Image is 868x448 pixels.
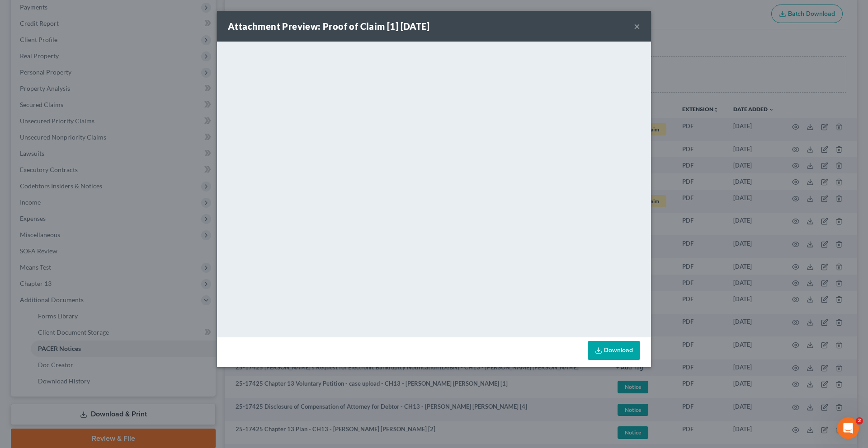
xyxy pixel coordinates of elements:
span: 2 [856,417,863,425]
iframe: Intercom live chat [837,417,859,439]
button: × [634,21,640,32]
iframe: <object ng-attr-data='[URL][DOMAIN_NAME]' type='application/pdf' width='100%' height='650px'></ob... [217,42,651,335]
a: Download [588,341,640,360]
strong: Attachment Preview: Proof of Claim [1] [DATE] [228,21,429,32]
